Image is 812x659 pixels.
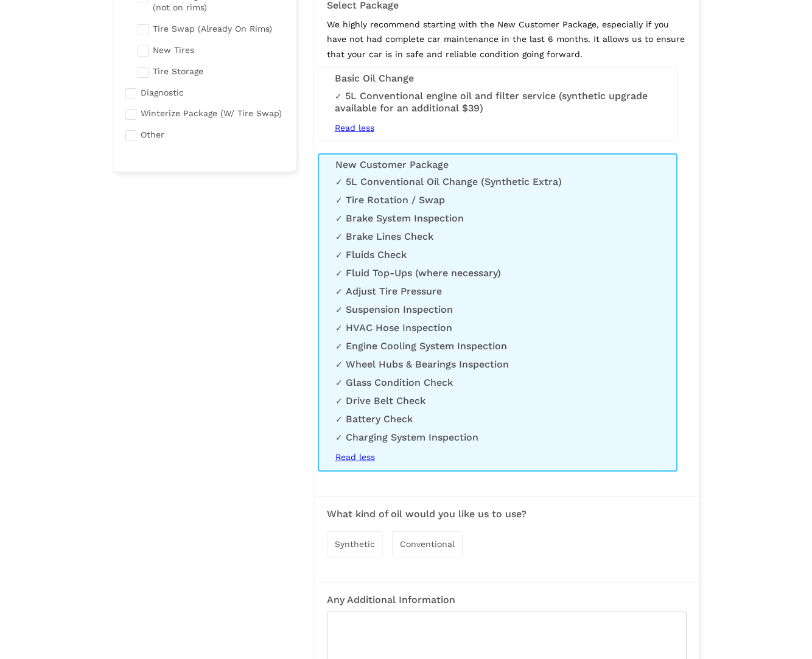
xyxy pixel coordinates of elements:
[335,322,660,334] li: HVAC Hose Inspection
[335,212,660,225] li: Brake System Inspection
[335,73,660,84] h3: Basic Oil Change
[335,123,374,133] span: Read less
[335,304,660,316] li: Suspension Inspection
[335,431,660,444] li: Charging System Inspection
[335,194,660,206] li: Tire Rotation / Swap
[335,395,660,407] li: Drive Belt Check
[335,249,660,261] li: Fluids Check
[335,159,660,170] h3: New Customer Package
[335,231,660,243] li: Brake Lines Check
[335,413,660,425] li: Battery Check
[335,285,660,298] li: Adjust Tire Pressure
[335,377,660,389] li: Glass Condition Check
[335,452,375,462] span: Read less
[400,539,455,549] span: Conventional
[335,90,660,114] li: 5L Conventional engine oil and filter service (synthetic upgrade available for an additional $39)
[327,17,687,62] p: We highly recommend starting with the New Customer Package, especially if you have not had comple...
[335,267,660,279] li: Fluid Top-Ups (where necessary)
[335,539,375,549] span: Synthetic
[327,509,687,520] h3: What kind of oil would you like us to use?
[335,340,660,352] li: Engine Cooling System Inspection
[335,176,660,188] li: 5L Conventional Oil Change (Synthetic Extra)
[335,358,660,371] li: Wheel Hubs & Bearings Inspection
[327,594,687,605] h3: Any Additional Information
